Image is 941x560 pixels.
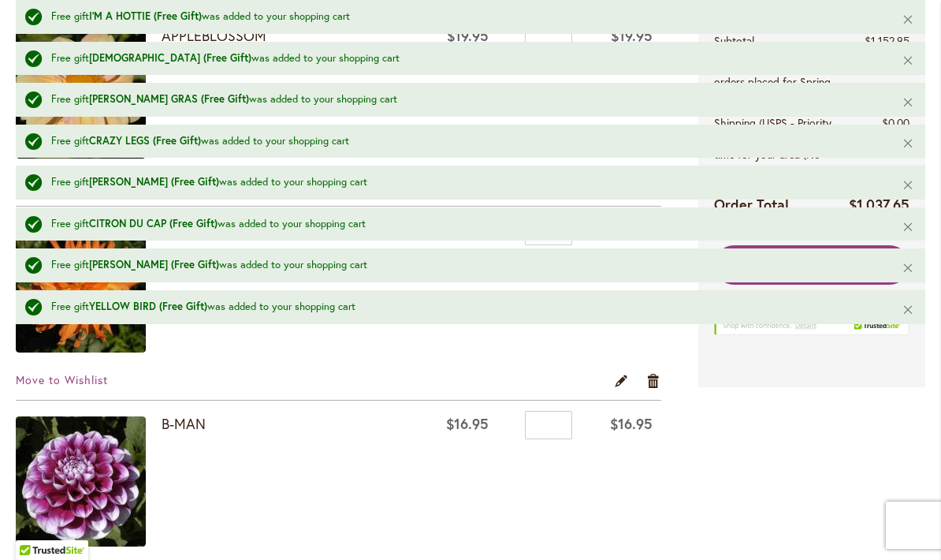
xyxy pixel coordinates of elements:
iframe: Launch Accessibility Center [12,504,56,548]
div: Free gift was added to your shopping cart [51,258,878,273]
a: Move to Wishlist [16,372,108,387]
div: Free gift was added to your shopping cart [51,217,878,232]
a: B-MAN [16,416,162,551]
div: Free gift was added to your shopping cart [51,175,878,190]
div: Free gift was added to your shopping cart [51,9,878,24]
div: Free gift was added to your shopping cart [51,300,878,315]
div: Free gift was added to your shopping cart [51,134,878,149]
strong: CITRON DU CAP (Free Gift) [89,217,218,230]
span: $16.95 [446,414,489,433]
strong: CRAZY LEGS (Free Gift) [89,134,201,147]
span: $16.95 [610,414,653,433]
strong: [PERSON_NAME] GRAS (Free Gift) [89,92,249,106]
div: Free gift was added to your shopping cart [51,51,878,66]
strong: YELLOW BIRD (Free Gift) [89,300,207,313]
img: B-MAN [16,416,146,547]
strong: [PERSON_NAME] (Free Gift) [89,175,219,189]
div: Free gift was added to your shopping cart [51,92,878,107]
strong: I'M A HOTTIE (Free Gift) [89,9,202,23]
strong: [DEMOGRAPHIC_DATA] (Free Gift) [89,51,251,65]
strong: [PERSON_NAME] (Free Gift) [89,258,219,271]
a: B-MAN [162,414,206,433]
